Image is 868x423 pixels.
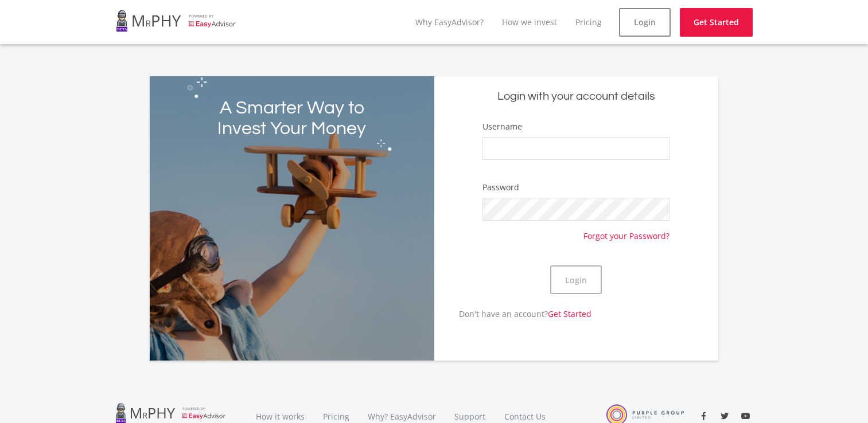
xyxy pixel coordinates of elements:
a: Pricing [575,17,602,28]
a: Login [619,8,671,37]
a: Get Started [548,308,591,319]
a: How we invest [502,17,557,28]
a: Why EasyAdvisor? [415,17,484,28]
h5: Login with your account details [443,89,710,104]
a: Forgot your Password? [583,221,670,242]
label: Username [482,121,522,132]
button: Login [550,265,602,294]
h2: A Smarter Way to Invest Your Money [207,98,377,139]
p: Don't have an account? [434,308,591,320]
a: Get Started [680,8,753,37]
label: Password [482,182,519,193]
